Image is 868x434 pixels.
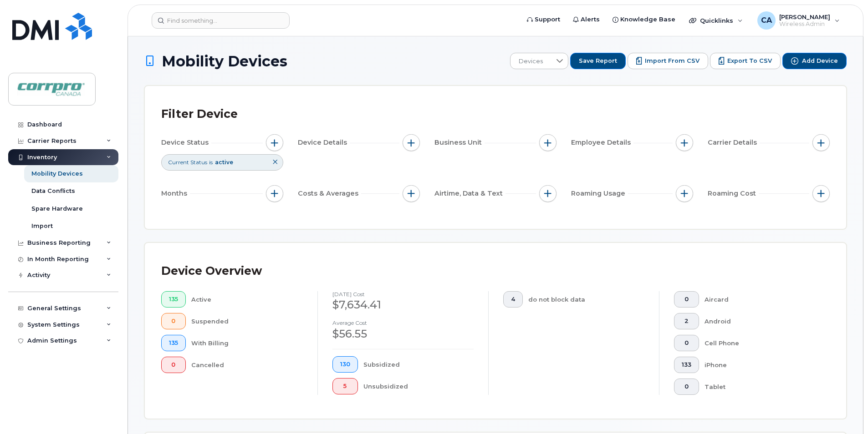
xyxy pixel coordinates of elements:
[782,53,847,69] button: Add Device
[169,361,178,368] span: 0
[161,138,211,147] span: Device Status
[161,259,262,283] div: Device Overview
[434,189,505,198] span: Airtime, Data & Text
[191,313,303,329] div: Suspended
[340,383,350,390] span: 5
[705,378,816,395] div: Tablet
[674,357,699,373] button: 133
[332,320,474,326] h4: Average cost
[579,57,617,65] span: Save Report
[674,291,699,308] button: 0
[169,318,178,325] span: 0
[511,53,551,70] span: Devices
[503,291,523,308] button: 4
[298,138,350,147] span: Device Details
[705,313,816,329] div: Android
[511,296,515,303] span: 4
[682,339,691,347] span: 0
[705,357,816,373] div: iPhone
[434,138,485,147] span: Business Unit
[571,189,628,198] span: Roaming Usage
[570,53,626,69] button: Save Report
[191,335,303,351] div: With Billing
[298,189,361,198] span: Costs & Averages
[682,383,691,390] span: 0
[645,57,700,65] span: Import from CSV
[209,158,213,166] span: is
[674,313,699,329] button: 2
[674,335,699,351] button: 0
[332,378,358,394] button: 5
[682,318,691,325] span: 2
[191,291,303,308] div: Active
[191,357,303,373] div: Cancelled
[628,53,708,69] button: Import from CSV
[161,102,238,126] div: Filter Device
[169,339,178,347] span: 135
[802,57,838,65] span: Add Device
[708,189,759,198] span: Roaming Cost
[705,291,816,308] div: Aircard
[169,296,178,303] span: 135
[161,357,186,373] button: 0
[332,297,474,313] div: $7,634.41
[162,53,287,69] span: Mobility Devices
[710,53,781,69] button: Export to CSV
[708,138,760,147] span: Carrier Details
[705,335,816,351] div: Cell Phone
[363,356,474,373] div: Subsidized
[332,326,474,342] div: $56.55
[340,361,350,368] span: 130
[571,138,633,147] span: Employee Details
[528,291,645,308] div: do not block data
[727,57,772,65] span: Export to CSV
[682,296,691,303] span: 0
[332,356,358,373] button: 130
[161,189,190,198] span: Months
[161,291,186,308] button: 135
[363,378,474,394] div: Unsubsidized
[161,335,186,351] button: 135
[168,158,207,166] span: Current Status
[332,291,474,297] h4: [DATE] cost
[161,313,186,329] button: 0
[215,159,233,166] span: active
[682,361,691,368] span: 133
[674,378,699,395] button: 0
